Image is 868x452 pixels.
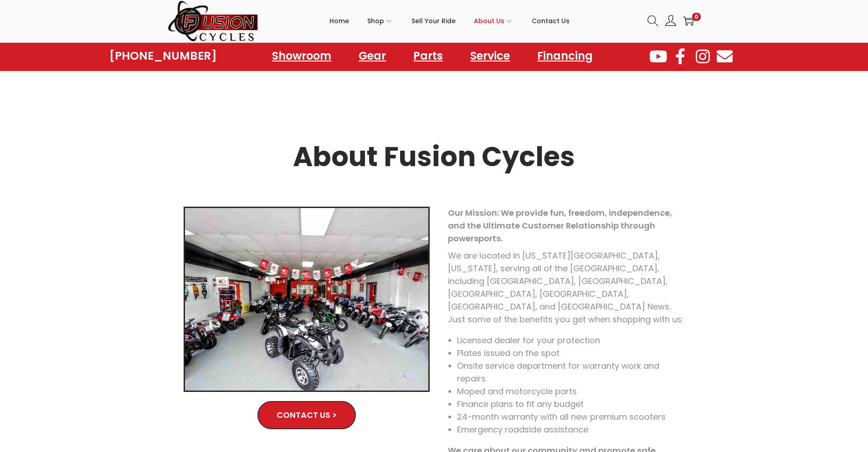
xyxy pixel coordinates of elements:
[448,250,683,325] span: We are located in [US_STATE][GEOGRAPHIC_DATA], [US_STATE], serving all of the [GEOGRAPHIC_DATA], ...
[683,15,694,26] a: 0
[457,360,659,384] span: Onsite service department for warranty work and repairs
[179,143,689,170] h2: About Fusion Cycles
[277,411,337,419] span: Contact Us >
[461,46,519,66] a: Service
[329,0,349,41] a: Home
[457,424,588,435] span: Emergency roadside assistance
[263,46,602,66] nav: Menu
[259,0,641,41] nav: Primary navigation
[457,335,600,346] span: Licensed dealer for your protection
[329,10,349,32] span: Home
[448,207,685,245] p: Our Mission: We provide fun, freedom, independence, and the Ultimate Customer Relationship throug...
[404,46,452,66] a: Parts
[474,0,514,41] a: About Us
[474,10,504,32] span: About Us
[257,401,356,429] a: Contact Us >
[367,10,384,32] span: Shop
[367,0,393,41] a: Shop
[532,10,570,32] span: Contact Us
[109,50,217,62] a: [PHONE_NUMBER]
[263,46,340,66] a: Showroom
[457,347,560,359] span: Plates issued on the spot
[457,386,577,397] span: Moped and motorcycle parts
[411,0,456,41] a: Sell Your Ride
[528,46,602,66] a: Financing
[457,398,584,410] span: Finance plans to fit any budget
[457,411,666,422] span: 24-month warranty with all new premium scooters
[349,46,395,66] a: Gear
[532,0,570,41] a: Contact Us
[411,10,456,32] span: Sell Your Ride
